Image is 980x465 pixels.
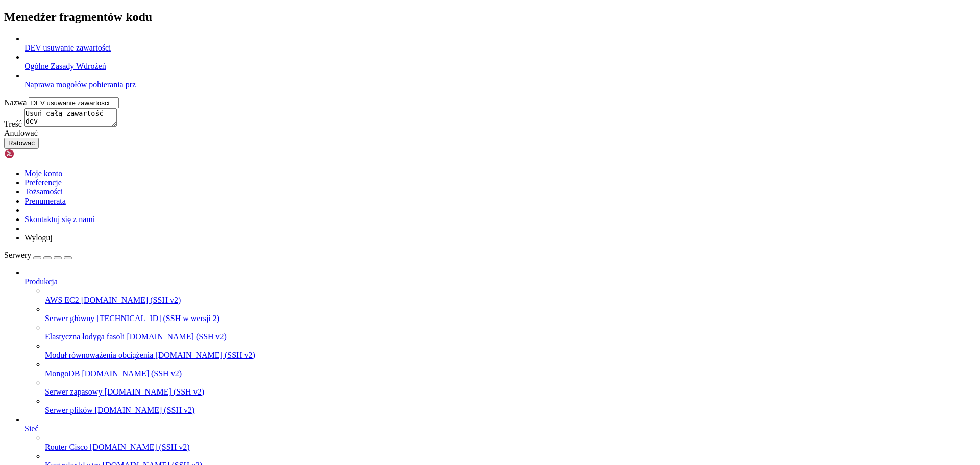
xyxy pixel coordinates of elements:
[45,296,79,304] font: AWS EC2
[4,129,38,137] font: Anulować
[45,314,976,323] a: Serwer główny [TECHNICAL_ID] (SSH w wersji 2)
[155,351,255,359] font: [DOMAIN_NAME] (SSH v2)
[24,215,95,224] a: Skontaktuj się z nami
[45,387,976,397] a: Serwer zapasowy [DOMAIN_NAME] (SSH v2)
[4,56,847,65] x-row: Debian GNU/Linux comes with ABSOLUTELY NO WARRANTY, to the extent
[45,378,976,397] li: Serwer zapasowy [DOMAIN_NAME] (SSH v2)
[24,277,58,286] font: Produkcja
[8,139,35,147] font: Ratować
[45,351,976,360] a: Moduł równoważenia obciążenia [DOMAIN_NAME] (SSH v2)
[24,424,976,433] a: Sieć
[24,197,66,205] a: Prenumerata
[4,82,20,90] span: root
[24,71,976,89] li: Naprawa mogołów pobierania prz
[45,406,93,414] font: Serwer plików
[45,387,102,396] font: Serwer zapasowy
[104,387,204,396] font: [DOMAIN_NAME] (SSH v2)
[45,314,94,323] font: Serwer główny
[90,443,190,451] font: [DOMAIN_NAME] (SSH v2)
[4,119,22,128] font: Treść
[24,233,53,242] font: Wyloguj
[96,314,219,323] font: [TECHNICAL_ID] (SSH w wersji 2)
[45,397,976,415] li: Serwer plików [DOMAIN_NAME] (SSH v2)
[24,187,63,196] a: Tożsamości
[95,406,195,414] font: [DOMAIN_NAME] (SSH v2)
[24,80,136,89] a: Naprawa mogołów pobierania prz
[45,443,88,451] font: Router Cisco
[181,82,185,91] div: (41, 9)
[4,10,152,23] font: Menedżer fragmentów kodu
[24,169,62,178] a: Moje konto
[4,30,847,39] x-row: the exact distribution terms for each program are described in the
[151,82,155,90] span: ~
[45,360,976,378] li: MongoDB [DOMAIN_NAME] (SSH v2)
[45,369,976,378] a: MongoDB [DOMAIN_NAME] (SSH v2)
[45,296,976,305] a: AWS EC2 [DOMAIN_NAME] (SSH v2)
[20,82,24,90] span: @
[45,341,976,360] li: Moduł równoważenia obciążenia [DOMAIN_NAME] (SSH v2)
[4,98,27,107] font: Nazwa
[127,332,227,341] font: [DOMAIN_NAME] (SSH v2)
[45,305,976,323] li: Serwer główny [TECHNICAL_ID] (SSH w wersji 2)
[4,4,847,13] x-row: Linux Debian-1101-bullseye-amd64-base 5.10.0-9-amd64 #1 SMP Debian 5.10.70-1 ([DATE]) x86_64
[45,351,153,359] font: Moduł równoważenia obciążenia
[45,406,976,415] a: Serwer plików [DOMAIN_NAME] (SSH v2)
[29,97,119,108] input: Nazwa fragmentu kodu
[45,332,976,341] a: Elastyczna łodyga fasoli [DOMAIN_NAME] (SSH v2)
[4,138,39,149] button: Ratować
[24,34,976,53] li: DEV usuwanie zawartości
[45,286,976,305] li: AWS EC2 [DOMAIN_NAME] (SSH v2)
[4,21,847,30] x-row: The programs included with the Debian GNU/Linux system are free software;
[4,149,63,159] img: Shellngn
[24,82,151,90] span: Debian-1101-bullseye-amd64-base
[81,296,181,304] font: [DOMAIN_NAME] (SSH v2)
[82,369,182,378] font: [DOMAIN_NAME] (SSH v2)
[45,443,976,452] a: Router Cisco [DOMAIN_NAME] (SSH v2)
[45,433,976,452] li: Router Cisco [DOMAIN_NAME] (SSH v2)
[4,39,847,47] x-row: individual files in /usr/share/doc/*/copyright.
[155,82,159,90] span: #
[24,268,976,415] li: Produkcja
[45,369,80,378] font: MongoDB
[24,277,976,286] a: Produkcja
[24,53,976,71] li: Ogólne Zasady Wdrożeń
[4,65,847,74] x-row: permitted by applicable law.
[45,332,125,341] font: Elastyczna łodyga fasoli
[4,74,847,82] x-row: Last login: [DATE] from [TECHNICAL_ID]
[24,62,106,70] a: Ogólne Zasady Wdrożeń
[24,424,39,433] font: Sieć
[24,43,111,52] a: DEV usuwanie zawartości
[4,251,31,259] font: Serwery
[45,323,976,341] li: Elastyczna łodyga fasoli [DOMAIN_NAME] (SSH v2)
[24,178,62,187] a: Preferencje
[4,251,72,259] a: Serwery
